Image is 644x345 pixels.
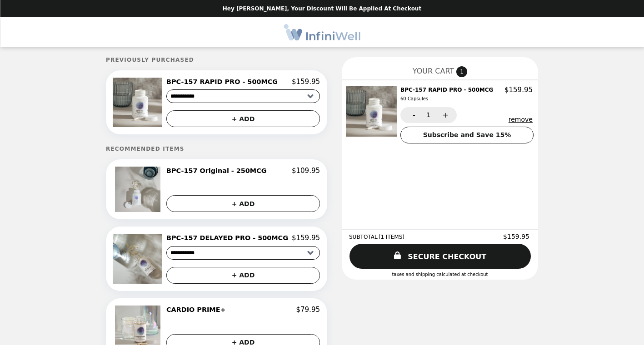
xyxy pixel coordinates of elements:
[296,306,320,314] p: $79.95
[292,234,320,242] p: $159.95
[106,57,327,63] h5: Previously Purchased
[106,146,327,152] h5: Recommended Items
[284,23,360,41] img: Brand Logo
[349,272,531,277] div: Taxes and Shipping calculated at checkout
[413,67,454,75] span: YOUR CART
[113,78,165,127] img: BPC-157 RAPID PRO - 500MCG
[400,127,534,143] button: Subscribe and Save 15%
[166,306,230,314] h2: CARDIO PRIME+
[166,246,320,260] select: Select a product variant
[349,234,379,240] span: SUBTOTAL
[456,66,467,77] span: 1
[223,5,421,12] p: Hey [PERSON_NAME], your discount will be applied at checkout
[400,86,497,103] h2: BPC-157 RAPID PRO - 500MCG
[349,244,531,269] a: SECURE CHECKOUT
[509,116,533,123] button: remove
[400,95,493,103] div: 60 Capsules
[166,267,320,284] button: + ADD
[166,234,292,242] h2: BPC-157 DELAYED PRO - 500MCG
[503,233,531,240] span: $159.95
[166,110,320,127] button: + ADD
[115,167,163,212] img: BPC-157 Original - 250MCG
[504,86,533,94] p: $159.95
[292,78,320,86] p: $159.95
[379,234,404,240] span: ( 1 ITEMS )
[113,234,165,283] img: BPC-157 DELAYED PRO - 500MCG
[166,167,270,175] h2: BPC-157 Original - 250MCG
[400,107,425,123] button: -
[166,195,320,212] button: + ADD
[432,107,457,123] button: +
[346,86,399,137] img: BPC-157 RAPID PRO - 500MCG
[427,111,431,118] span: 1
[166,89,320,103] select: Select a product variant
[166,78,281,86] h2: BPC-157 RAPID PRO - 500MCG
[292,167,320,175] p: $109.95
